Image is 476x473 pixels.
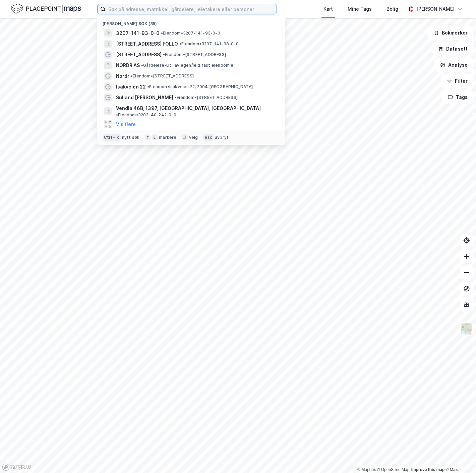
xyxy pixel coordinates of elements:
div: markere [159,135,176,140]
span: • [147,84,149,89]
span: Eiendom • [STREET_ADDRESS] [175,95,238,100]
span: Eiendom • 3207-141-93-0-0 [161,31,220,36]
span: Nordr [116,72,129,80]
span: 3207-141-93-0-0 [116,29,160,37]
span: • [141,63,143,68]
span: Eiendom • [STREET_ADDRESS] [131,73,194,79]
span: Isakveien 22 [116,83,146,91]
div: Mine Tags [348,5,372,13]
div: nytt søk [122,135,140,140]
span: Vendla 46B, 1397, [GEOGRAPHIC_DATA], [GEOGRAPHIC_DATA] [116,104,261,112]
span: Eiendom • 3203-40-242-0-0 [116,112,176,118]
input: Søk på adresse, matrikkel, gårdeiere, leietakere eller personer [106,4,277,14]
span: Eiendom • [STREET_ADDRESS] [163,52,226,57]
button: Analyse [434,58,473,72]
button: Vis flere [116,120,136,128]
span: Sulland [PERSON_NAME] [116,94,173,102]
span: • [161,31,163,36]
div: [PERSON_NAME] søk (35) [97,16,285,28]
span: • [163,52,165,57]
div: Ctrl + k [103,134,121,141]
a: Improve this map [411,467,444,472]
span: • [131,73,133,78]
button: Bokmerker [428,26,473,40]
div: velg [189,135,198,140]
img: logo.f888ab2527a4732fd821a326f86c7f29.svg [11,3,81,15]
div: Bolig [386,5,398,13]
img: Z [460,322,473,335]
div: avbryt [215,135,229,140]
span: Gårdeiere • Utl. av egen/leid fast eiendom el. [141,63,236,68]
div: Kart [323,5,333,13]
span: • [179,41,181,46]
div: esc [203,134,214,141]
span: • [175,95,177,100]
span: NORDR AS [116,61,140,69]
span: [STREET_ADDRESS] FOLLO [116,40,178,48]
iframe: Chat Widget [442,441,476,473]
span: Eiendom • 3207-141-98-0-0 [179,41,239,47]
span: • [116,112,118,117]
span: Eiendom • Isakveien 22, 2004 [GEOGRAPHIC_DATA] [147,84,253,90]
div: [PERSON_NAME] [416,5,455,13]
a: OpenStreetMap [377,467,410,472]
button: Datasett [432,42,473,56]
button: Tags [442,91,473,104]
a: Mapbox homepage [2,463,32,471]
a: Mapbox [357,467,376,472]
span: [STREET_ADDRESS] [116,51,162,59]
button: Filter [441,74,473,88]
